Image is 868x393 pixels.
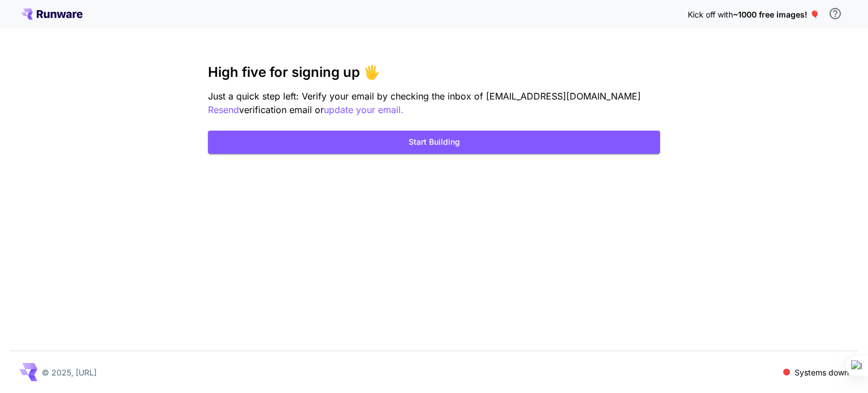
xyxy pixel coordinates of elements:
button: Resend [208,103,239,117]
span: verification email or [239,104,324,115]
button: In order to qualify for free credit, you need to sign up with a business email address and click ... [824,2,847,25]
span: ~1000 free images! 🎈 [733,10,819,19]
p: © 2025, [URL] [42,366,97,378]
span: Just a quick step left: Verify your email by checking the inbox of [EMAIL_ADDRESS][DOMAIN_NAME] [208,90,641,102]
button: Start Building [208,131,660,154]
h3: High five for signing up 🖐️ [208,64,660,80]
button: update your email. [324,103,403,117]
p: Systems down [795,366,849,378]
span: Kick off with [688,10,733,19]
